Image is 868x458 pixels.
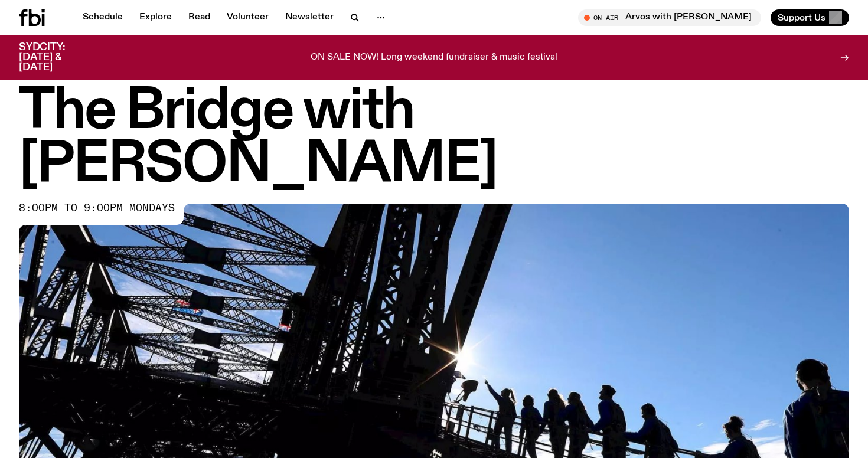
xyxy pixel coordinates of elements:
[311,53,557,63] p: ON SALE NOW! Long weekend fundraiser & music festival
[220,9,276,26] a: Volunteer
[578,9,761,26] button: On AirArvos with [PERSON_NAME]
[778,12,825,23] span: Support Us
[278,9,341,26] a: Newsletter
[19,42,94,73] h3: SYDCITY: [DATE] & [DATE]
[19,86,849,192] h1: The Bridge with [PERSON_NAME]
[771,9,849,26] button: Support Us
[181,9,217,26] a: Read
[132,9,179,26] a: Explore
[19,204,175,213] span: 8:00pm to 9:00pm mondays
[76,9,130,26] a: Schedule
